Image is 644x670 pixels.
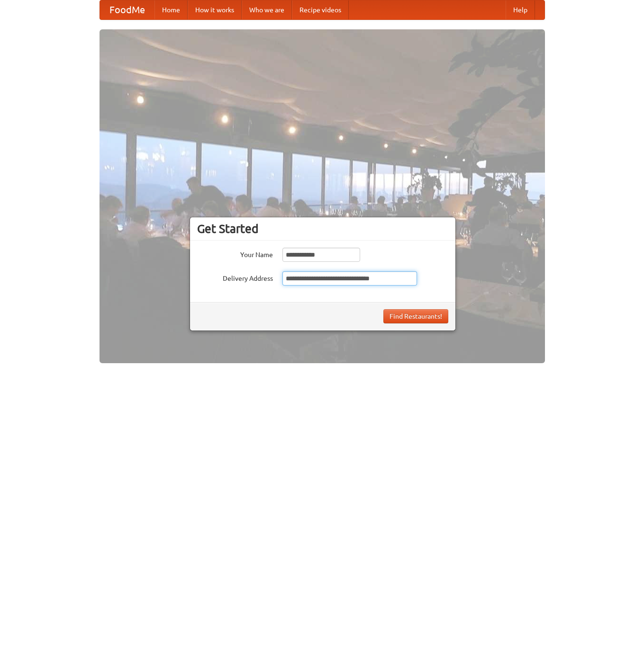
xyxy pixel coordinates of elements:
label: Your Name [197,248,273,259]
a: Help [506,0,535,19]
h3: Get Started [197,222,448,236]
a: FoodMe [100,0,154,19]
button: Find Restaurants! [383,309,448,323]
label: Delivery Address [197,271,273,283]
a: Home [154,0,188,19]
a: How it works [188,0,242,19]
a: Who we are [242,0,292,19]
a: Recipe videos [292,0,349,19]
